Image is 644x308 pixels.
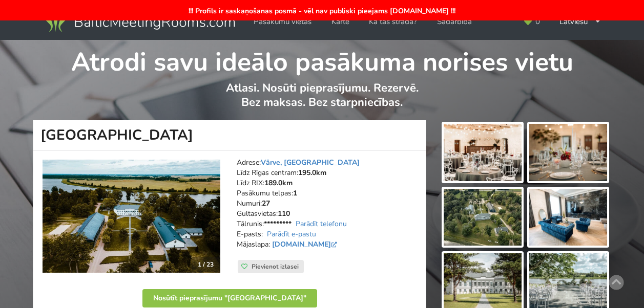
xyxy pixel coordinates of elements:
[298,168,326,178] strong: 195.0km
[278,209,290,218] strong: 110
[33,40,611,79] h1: Atrodi savu ideālo pasākuma norises vietu
[529,189,607,246] img: Vārves muiža | Ventspils novads | Pasākumu vieta - galerijas bilde
[267,229,316,239] a: Parādīt e-pastu
[43,160,220,273] a: Svinību telpa | Ventspils novads | Vārves muiža 1 / 23
[261,158,360,167] a: Vārve, [GEOGRAPHIC_DATA]
[43,160,220,273] img: Svinību telpa | Ventspils novads | Vārves muiža
[252,262,299,271] span: Pievienot izlasei
[33,120,426,150] h1: [GEOGRAPHIC_DATA]
[272,239,339,249] a: [DOMAIN_NAME]
[264,178,293,188] strong: 189.0km
[430,12,479,32] a: Sadarbība
[529,124,607,181] img: Vārves muiža | Ventspils novads | Pasākumu vieta - galerijas bilde
[33,81,611,120] p: Atlasi. Nosūti pieprasījumu. Rezervē. Bez maksas. Bez starpniecības.
[552,12,608,32] div: Latviešu
[237,158,419,260] address: Adrese: Līdz Rīgas centram: Līdz RIX: Pasākumu telpas: Numuri: Gultasvietas: Tālrunis: E-pasts: M...
[535,18,540,26] span: 0
[142,289,317,307] button: Nosūtīt pieprasījumu "[GEOGRAPHIC_DATA]"
[246,12,319,32] a: Pasākumu vietas
[444,189,522,246] img: Vārves muiža | Ventspils novads | Pasākumu vieta - galerijas bilde
[444,124,522,181] img: Vārves muiža | Ventspils novads | Pasākumu vieta - galerijas bilde
[293,188,297,198] strong: 1
[362,12,424,32] a: Kā tas strādā?
[192,257,220,272] div: 1 / 23
[324,12,357,32] a: Karte
[262,199,270,208] strong: 27
[296,219,347,229] a: Parādīt telefonu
